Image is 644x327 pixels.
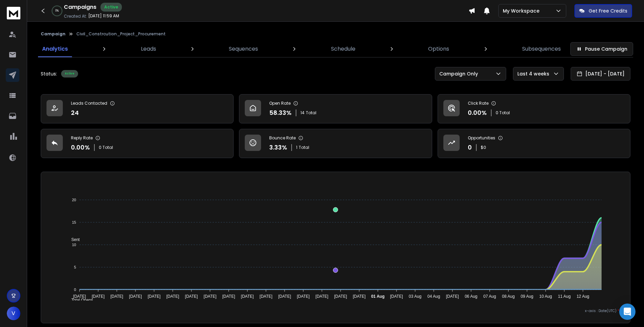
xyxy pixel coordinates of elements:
[371,294,385,299] tspan: 01 Aug
[428,45,449,53] p: Options
[259,294,272,299] tspan: [DATE]
[468,108,487,118] p: 0.00 %
[71,108,79,118] p: 24
[55,9,59,13] p: 0 %
[71,143,90,152] p: 0.00 %
[300,110,305,116] span: 14
[7,307,20,320] button: V
[518,41,565,57] a: Subsequences
[66,237,80,242] span: Sent
[42,45,68,53] p: Analytics
[390,294,403,299] tspan: [DATE]
[7,7,20,19] img: logo
[61,70,78,78] div: Active
[129,294,142,299] tspan: [DATE]
[269,143,287,152] p: 3.33 %
[496,110,510,116] p: 0 Total
[100,3,122,12] div: Active
[99,145,113,150] p: 0 Total
[503,7,542,14] p: My Workspace
[424,41,453,57] a: Options
[521,294,533,299] tspan: 09 Aug
[589,7,627,14] p: Get Free Credits
[468,143,472,152] p: 0
[72,198,76,202] tspan: 20
[71,135,93,141] p: Reply Rate
[439,70,481,77] p: Campaign Only
[465,294,477,299] tspan: 06 Aug
[204,294,217,299] tspan: [DATE]
[166,294,179,299] tspan: [DATE]
[41,70,57,77] p: Status:
[239,129,432,158] a: Bounce Rate3.33%1Total
[296,145,297,150] span: 1
[239,94,432,123] a: Open Rate58.33%14Total
[52,308,619,313] p: x-axis : Date(UTC)
[76,31,166,37] p: Civil_Constrcution_Project_Procurement
[446,294,459,299] tspan: [DATE]
[148,294,161,299] tspan: [DATE]
[73,294,86,299] tspan: [DATE]
[574,4,632,18] button: Get Free Credits
[269,101,291,106] p: Open Rate
[225,41,262,57] a: Sequences
[74,288,76,292] tspan: 0
[468,135,495,141] p: Opportunities
[41,94,234,123] a: Leads Contacted24
[438,129,630,158] a: Opportunities0$0
[64,3,96,11] h1: Campaigns
[72,220,76,224] tspan: 15
[92,294,105,299] tspan: [DATE]
[110,294,123,299] tspan: [DATE]
[483,294,496,299] tspan: 07 Aug
[570,42,633,56] button: Pause Campaign
[522,45,561,53] p: Subsequences
[229,45,258,53] p: Sequences
[222,294,235,299] tspan: [DATE]
[66,298,93,303] span: Total Opens
[481,145,486,150] p: $ 0
[619,304,636,320] div: Open Intercom Messenger
[409,294,421,299] tspan: 03 Aug
[41,129,234,158] a: Reply Rate0.00%0 Total
[331,45,355,53] p: Schedule
[241,294,254,299] tspan: [DATE]
[558,294,571,299] tspan: 11 Aug
[571,67,630,81] button: [DATE] - [DATE]
[137,41,160,57] a: Leads
[517,70,552,77] p: Last 4 weeks
[306,110,316,116] span: Total
[269,135,296,141] p: Bounce Rate
[38,41,72,57] a: Analytics
[353,294,366,299] tspan: [DATE]
[299,145,309,150] span: Total
[427,294,440,299] tspan: 04 Aug
[297,294,310,299] tspan: [DATE]
[539,294,552,299] tspan: 10 Aug
[72,243,76,247] tspan: 10
[438,94,630,123] a: Click Rate0.00%0 Total
[577,294,589,299] tspan: 12 Aug
[141,45,156,53] p: Leads
[327,41,360,57] a: Schedule
[88,13,119,19] p: [DATE] 11:59 AM
[334,294,347,299] tspan: [DATE]
[64,14,87,19] p: Created At:
[278,294,291,299] tspan: [DATE]
[269,108,292,118] p: 58.33 %
[315,294,328,299] tspan: [DATE]
[185,294,198,299] tspan: [DATE]
[71,101,107,106] p: Leads Contacted
[74,265,76,269] tspan: 5
[468,101,489,106] p: Click Rate
[41,31,66,37] button: Campaign
[502,294,515,299] tspan: 08 Aug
